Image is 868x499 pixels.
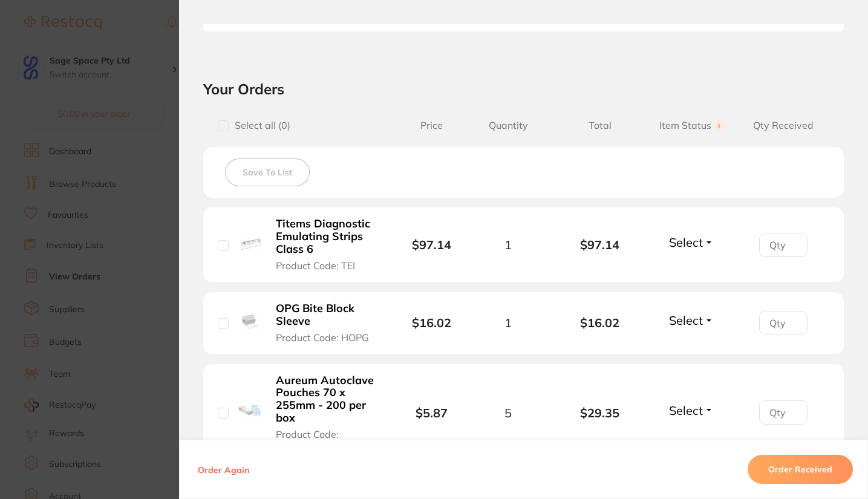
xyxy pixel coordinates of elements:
[669,313,703,328] span: Select
[203,80,844,98] h2: Your Orders
[665,313,717,328] button: Select
[225,158,310,186] button: Save To List
[504,406,512,420] span: 5
[759,400,808,425] input: Qty
[276,374,379,425] b: Aureum Autoclave Pouches 70 x 255mm - 200 per box
[272,302,383,344] button: OPG Bite Block Sleeve Product Code: HOPG
[194,464,253,475] button: Order Again
[554,238,646,252] b: $97.14
[229,120,290,131] span: Select all ( 0 )
[669,235,703,250] span: Select
[504,238,512,252] span: 1
[665,235,717,250] button: Select
[748,455,853,484] button: Order Received
[462,120,554,131] span: Quantity
[759,233,808,257] input: Qty
[276,429,379,451] span: Product Code: AURP70255
[401,120,462,131] span: Price
[669,403,703,418] span: Select
[759,311,808,335] input: Qty
[554,316,646,330] b: $16.02
[276,332,369,343] span: Product Code: HOPG
[276,302,379,327] b: OPG Bite Block Sleeve
[272,217,383,272] button: Titems Diagnostic Emulating Strips Class 6 Product Code: TEI
[276,260,355,271] span: Product Code: TEI
[737,120,829,131] span: Qty Received
[412,237,451,252] b: $97.14
[504,316,512,330] span: 1
[416,405,448,420] b: $5.87
[238,231,263,256] img: Titems Diagnostic Emulating Strips Class 6
[646,120,738,131] span: Item Status
[276,218,379,255] b: Titems Diagnostic Emulating Strips Class 6
[554,406,646,420] b: $29.35
[665,403,717,418] button: Select
[554,120,646,131] span: Total
[412,315,451,330] b: $16.02
[238,399,263,424] img: Aureum Autoclave Pouches 70 x 255mm - 200 per box
[272,374,383,452] button: Aureum Autoclave Pouches 70 x 255mm - 200 per box Product Code: AURP70255
[238,309,263,334] img: OPG Bite Block Sleeve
